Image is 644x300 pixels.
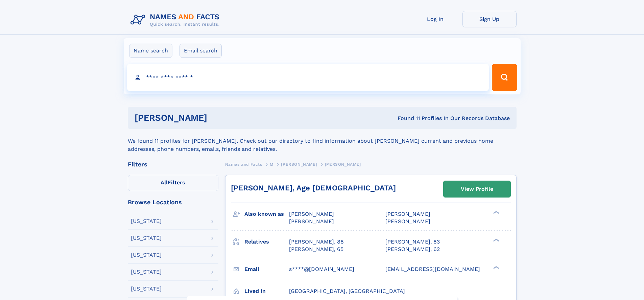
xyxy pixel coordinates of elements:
div: Browse Locations [128,199,218,205]
div: View Profile [461,181,493,197]
h3: Also known as [244,208,289,220]
label: Name search [129,44,172,58]
a: [PERSON_NAME], Age [DEMOGRAPHIC_DATA] [231,184,396,192]
h1: [PERSON_NAME] [135,114,303,122]
span: [PERSON_NAME] [281,162,317,167]
div: ❯ [492,265,500,270]
div: We found 11 profiles for [PERSON_NAME]. Check out our directory to find information about [PERSON... [128,129,517,153]
span: M [270,162,273,167]
div: [US_STATE] [131,252,162,258]
h3: Relatives [244,236,289,248]
span: [PERSON_NAME] [289,218,334,225]
span: [PERSON_NAME] [325,162,361,167]
a: [PERSON_NAME], 83 [385,238,440,246]
div: [US_STATE] [131,286,162,292]
span: [PERSON_NAME] [385,211,430,217]
button: Search Button [492,64,517,91]
img: Logo Names and Facts [128,11,225,29]
a: [PERSON_NAME] [281,160,317,168]
span: All [161,179,168,186]
div: Found 11 Profiles In Our Records Database [302,115,510,122]
a: [PERSON_NAME], 88 [289,238,344,246]
a: [PERSON_NAME], 62 [385,246,440,253]
a: View Profile [444,181,510,197]
div: ❯ [492,238,500,242]
div: [US_STATE] [131,269,162,275]
span: [PERSON_NAME] [385,218,430,225]
input: search input [127,64,489,91]
div: [US_STATE] [131,235,162,241]
span: [PERSON_NAME] [289,211,334,217]
a: Sign Up [462,11,517,27]
div: ❯ [492,210,500,215]
label: Email search [180,44,222,58]
h3: Email [244,263,289,275]
a: Log In [408,11,462,27]
div: Filters [128,161,218,167]
span: [EMAIL_ADDRESS][DOMAIN_NAME] [385,266,480,272]
div: [US_STATE] [131,218,162,224]
span: [GEOGRAPHIC_DATA], [GEOGRAPHIC_DATA] [289,288,405,294]
a: [PERSON_NAME], 65 [289,246,343,253]
label: Filters [128,175,218,191]
h3: Lived in [244,285,289,297]
a: M [270,160,273,168]
a: Names and Facts [225,160,262,168]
